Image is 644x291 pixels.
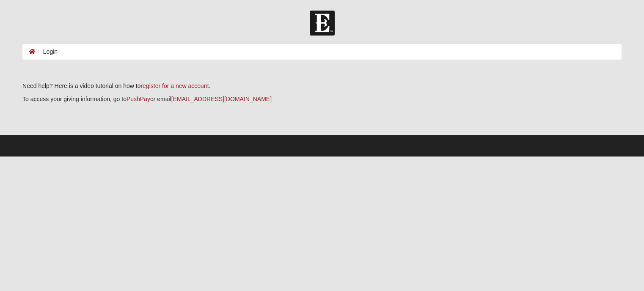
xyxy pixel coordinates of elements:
p: To access your giving information, go to or email [22,95,622,104]
a: PushPay [127,96,150,102]
a: register for a new account [140,82,209,89]
p: Need help? Here is a video tutorial on how to . [22,82,622,91]
img: Church of Eleven22 Logo [310,11,335,36]
a: [EMAIL_ADDRESS][DOMAIN_NAME] [171,96,272,102]
li: Login [36,47,58,56]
